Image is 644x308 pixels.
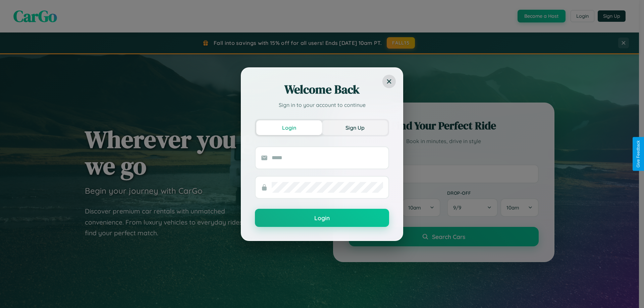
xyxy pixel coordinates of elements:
[636,140,641,168] div: Give Feedback
[256,120,322,135] button: Login
[322,120,388,135] button: Sign Up
[255,81,389,98] h2: Welcome Back
[255,101,389,109] p: Sign in to your account to continue
[255,209,389,227] button: Login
